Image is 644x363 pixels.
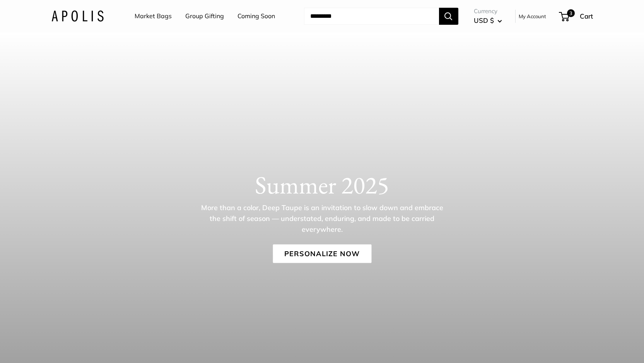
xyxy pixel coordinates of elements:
span: USD $ [474,16,494,24]
button: USD $ [474,14,502,27]
a: Market Bags [135,10,172,22]
h1: Summer 2025 [51,170,593,200]
a: 3 Cart [560,10,593,22]
button: Search [439,8,458,25]
img: Apolis [51,10,104,22]
a: Coming Soon [237,10,275,22]
span: Currency [474,6,502,17]
input: Search... [304,8,439,25]
a: My Account [519,12,546,21]
p: More than a color, Deep Taupe is an invitation to slow down and embrace the shift of season — und... [196,202,448,235]
a: Personalize Now [273,245,371,263]
a: Group Gifting [185,10,224,22]
span: Cart [580,12,593,20]
span: 3 [567,9,574,17]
